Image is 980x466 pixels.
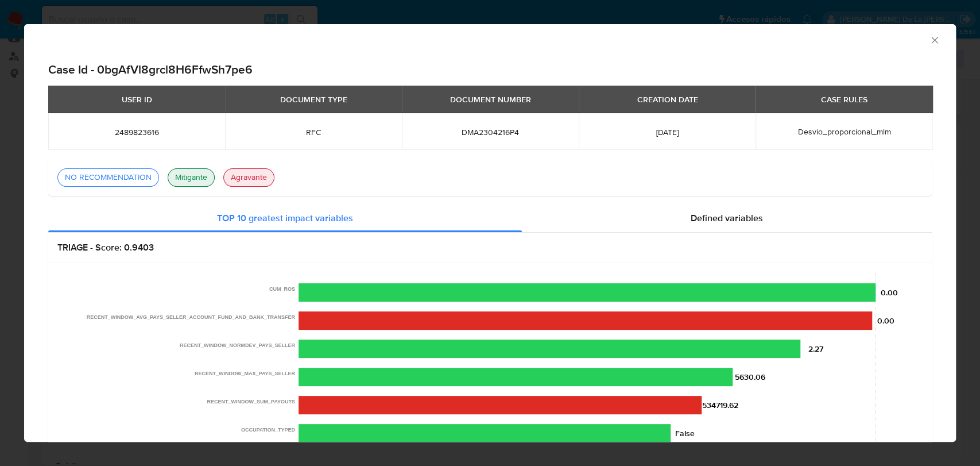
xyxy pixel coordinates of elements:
[808,343,824,355] text: 2.27
[416,127,565,137] span: DMA2304216P4
[24,24,956,442] div: recommendation-modal
[171,172,212,183] div: Mitigante
[115,90,159,109] div: USER ID
[180,342,296,348] text: RECENT_WINDOW_NORMDEV_PAYS_SELLER
[207,399,295,405] text: RECENT_WINDOW_SUM_PAYOUTS
[273,90,354,109] div: DOCUMENT TYPE
[877,315,894,326] text: 0.00
[675,428,695,439] text: False
[814,90,874,109] div: CASE RULES
[195,371,296,376] text: RECENT_WINDOW_MAX_PAYS_SELLER
[691,211,763,225] span: Defined variables
[62,127,211,137] span: 2489823616
[226,172,272,183] div: Agravante
[57,242,923,253] h2: TRIAGE - Score: 0.9403
[87,314,296,320] text: RECENT_WINDOW_AVG_PAYS_SELLER_ACCOUNT_FUND_AND_BANK_TRANSFER
[269,286,295,292] text: CUM_ROS
[592,127,742,137] span: [DATE]
[60,172,156,183] div: NO RECOMMENDATION
[881,287,898,298] text: 0.00
[48,205,932,232] div: Force graphs
[735,371,765,383] text: 5630.06
[48,62,932,77] h2: Case Id - 0bgAfVl8grcl8H6FfwSh7pe6
[443,90,538,109] div: DOCUMENT NUMBER
[241,427,296,433] text: OCCUPATION_TYPED
[929,34,939,45] button: Cerrar ventana
[239,127,388,137] span: RFC
[630,90,704,109] div: CREATION DATE
[702,399,738,411] text: 534719.62
[797,126,890,137] span: Desvio_proporcional_mlm
[217,211,353,225] span: TOP 10 greatest impact variables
